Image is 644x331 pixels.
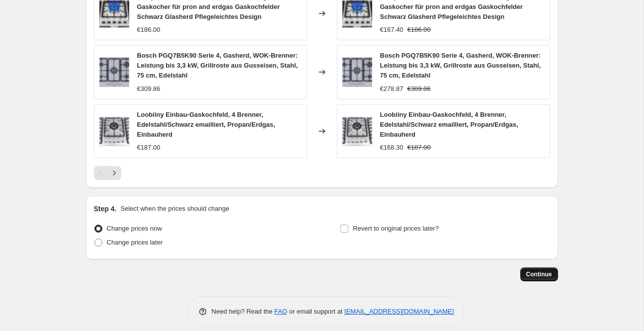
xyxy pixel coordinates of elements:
strike: €309.86 [407,84,431,94]
span: Continue [526,270,552,278]
button: Continue [520,267,558,281]
nav: Pagination [94,166,121,180]
span: Revert to original prices later? [353,225,439,232]
img: 71vo0NYg3EL._AC_SL1500_80x.jpg [342,57,372,87]
a: [EMAIL_ADDRESS][DOMAIN_NAME] [344,308,454,315]
strike: €187.00 [407,143,431,153]
h2: Step 4. [94,204,117,214]
div: €309.86 [137,84,161,94]
p: Select when the prices should change [120,204,229,214]
div: €167.40 [380,25,403,35]
span: Need help? Read the [212,308,275,315]
span: Loobiiny Einbau-Gaskochfeld, 4 Brenner, Edelstahl/Schwarz emailliert, Propan/Erdgas, Einbauherd [137,111,275,138]
img: 614k7wJC8rL._AC_SL1500_80x.jpg [99,116,129,146]
span: Loobiiny Einbau-Gaskochfeld, 4 Brenner, Edelstahl/Schwarz emailliert, Propan/Erdgas, Einbauherd [380,111,518,138]
button: Next [107,166,121,180]
div: €168.30 [380,143,403,153]
strike: €186.00 [407,25,431,35]
span: or email support at [287,308,344,315]
div: €278.87 [380,84,403,94]
span: Bosch PGQ7B5K90 Serie 4, Gasherd, WOK-Brenner: Leistung bis 3,3 kW, Grillroste aus Gusseisen, Sta... [137,52,298,79]
span: Change prices now [107,225,162,232]
div: €186.00 [137,25,161,35]
img: 614k7wJC8rL._AC_SL1500_80x.jpg [342,116,372,146]
span: Bosch PGQ7B5K90 Serie 4, Gasherd, WOK-Brenner: Leistung bis 3,3 kW, Grillroste aus Gusseisen, Sta... [380,52,541,79]
img: 71vo0NYg3EL._AC_SL1500_80x.jpg [99,57,129,87]
span: Change prices later [107,239,163,246]
a: FAQ [274,308,287,315]
div: €187.00 [137,143,161,153]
